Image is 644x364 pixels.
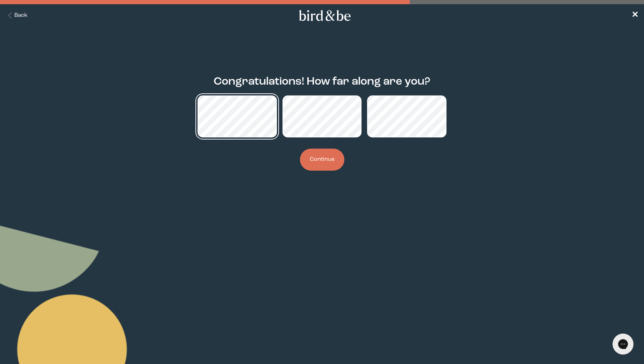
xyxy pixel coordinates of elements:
[609,331,637,357] iframe: Gorgias live chat messenger
[631,9,638,22] a: ✕
[214,74,430,90] h2: Congratulations! How far along are you?
[631,11,638,20] span: ✕
[300,149,344,171] button: Continue
[6,12,28,20] button: Back Button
